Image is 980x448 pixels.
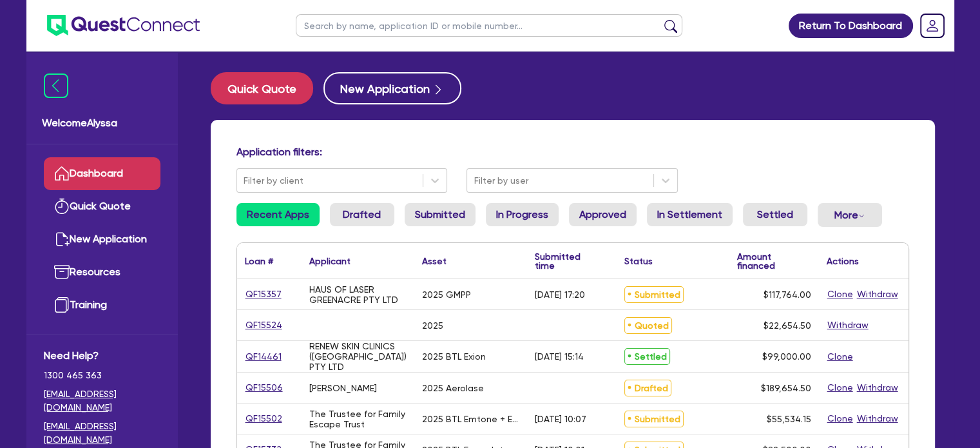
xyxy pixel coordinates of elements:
[44,289,160,322] a: Training
[44,73,68,98] img: icon-menu-close
[624,317,672,334] span: Quoted
[535,351,584,362] div: [DATE] 15:14
[422,351,486,362] div: 2025 BTL Exion
[47,15,200,36] img: quest-connect-logo-blue
[422,383,484,393] div: 2025 Aerolase
[827,287,854,302] button: Clone
[211,72,313,104] button: Quick Quote
[309,341,407,372] div: RENEW SKIN CLINICS ([GEOGRAPHIC_DATA]) PTY LTD
[42,115,162,131] span: Welcome Alyssa
[54,297,70,313] img: training
[54,264,70,280] img: resources
[569,203,637,226] a: Approved
[827,257,859,266] div: Actions
[624,348,670,365] span: Settled
[764,320,811,331] span: $22,654.50
[44,157,160,190] a: Dashboard
[737,252,811,270] div: Amount financed
[245,349,282,364] a: QF14461
[245,318,283,333] a: QF15524
[624,380,671,396] span: Drafted
[236,203,320,226] a: Recent Apps
[44,190,160,223] a: Quick Quote
[236,146,909,158] h4: Application filters:
[624,257,653,266] div: Status
[309,284,407,305] div: HAUS OF LASER GREENACRE PTY LTD
[856,411,899,426] button: Withdraw
[296,14,682,37] input: Search by name, application ID or mobile number...
[535,252,597,270] div: Submitted time
[827,411,854,426] button: Clone
[44,387,160,414] a: [EMAIL_ADDRESS][DOMAIN_NAME]
[486,203,559,226] a: In Progress
[323,72,461,104] button: New Application
[624,286,684,303] span: Submitted
[44,256,160,289] a: Resources
[827,380,854,395] button: Clone
[245,257,273,266] div: Loan #
[789,14,913,38] a: Return To Dashboard
[761,383,811,393] span: $189,654.50
[54,231,70,247] img: new-application
[309,257,351,266] div: Applicant
[767,414,811,424] span: $55,534.15
[211,72,323,104] a: Quick Quote
[743,203,807,226] a: Settled
[647,203,733,226] a: In Settlement
[422,289,471,300] div: 2025 GMPP
[245,411,283,426] a: QF15502
[422,414,519,424] div: 2025 BTL Emtone + Emsella appicator
[54,199,70,214] img: quick-quote
[44,369,160,382] span: 1300 465 363
[405,203,476,226] a: Submitted
[624,411,684,427] span: Submitted
[44,223,160,256] a: New Application
[44,348,160,364] span: Need Help?
[309,409,407,429] div: The Trustee for Family Escape Trust
[309,383,377,393] div: [PERSON_NAME]
[818,203,882,227] button: Dropdown toggle
[245,380,283,395] a: QF15506
[535,414,586,424] div: [DATE] 10:07
[422,320,443,331] div: 2025
[44,420,160,447] a: [EMAIL_ADDRESS][DOMAIN_NAME]
[916,9,949,43] a: Dropdown toggle
[762,351,811,362] span: $99,000.00
[245,287,282,302] a: QF15357
[535,289,585,300] div: [DATE] 17:20
[827,318,869,333] button: Withdraw
[764,289,811,300] span: $117,764.00
[856,287,899,302] button: Withdraw
[330,203,394,226] a: Drafted
[856,380,899,395] button: Withdraw
[422,257,447,266] div: Asset
[827,349,854,364] button: Clone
